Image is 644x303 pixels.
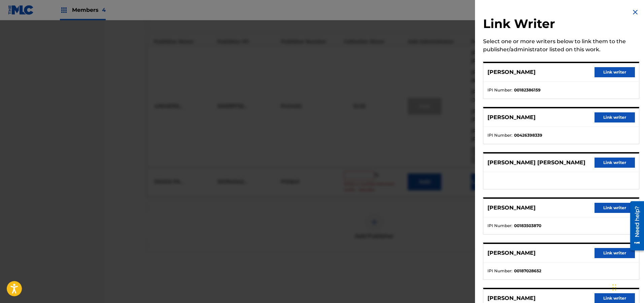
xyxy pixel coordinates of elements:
p: [PERSON_NAME] [487,249,536,257]
p: [PERSON_NAME] [PERSON_NAME] [487,159,585,167]
button: Link writer [595,112,635,122]
p: [PERSON_NAME] [487,113,536,121]
span: IPI Number : [487,223,512,229]
h2: Link Writer [483,16,639,33]
strong: 00182386159 [514,87,541,93]
span: IPI Number : [487,87,512,93]
button: Link writer [595,203,635,213]
iframe: Resource Center [625,199,644,253]
button: Link writer [595,158,635,168]
img: Top Rightsholders [60,6,68,14]
button: Link writer [595,248,635,258]
span: Members [72,6,106,14]
strong: 00187028652 [514,268,541,274]
p: [PERSON_NAME] [487,294,536,302]
strong: 00426398339 [514,132,542,138]
p: [PERSON_NAME] [487,204,536,212]
strong: 00183503870 [514,223,541,229]
div: Drag [612,277,616,298]
div: Select one or more writers below to link them to the publisher/administrator listed on this work. [483,37,639,54]
span: IPI Number : [487,132,512,138]
img: MLC Logo [8,5,34,15]
iframe: Chat Widget [610,271,644,303]
span: IPI Number : [487,268,512,274]
span: 4 [102,7,106,13]
button: Link writer [595,67,635,77]
p: [PERSON_NAME] [487,68,536,76]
